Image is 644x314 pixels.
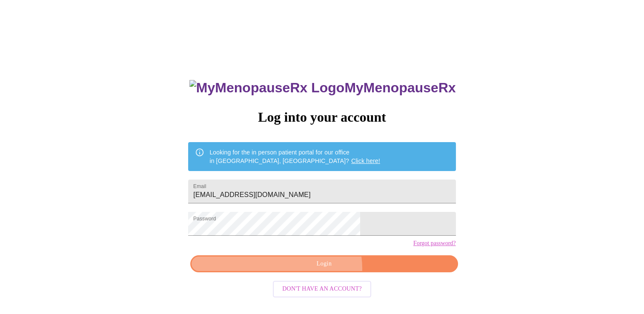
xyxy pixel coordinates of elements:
[351,157,380,164] a: Click here!
[413,240,456,247] a: Forgot password?
[190,255,458,273] button: Login
[188,109,455,125] h3: Log into your account
[271,285,373,292] a: Don't have an account?
[282,284,362,294] span: Don't have an account?
[189,80,456,96] h3: MyMenopauseRx
[209,145,380,168] div: Looking for the in person patient portal for our office in [GEOGRAPHIC_DATA], [GEOGRAPHIC_DATA]?
[200,259,448,269] span: Login
[273,281,371,297] button: Don't have an account?
[189,80,344,96] img: MyMenopauseRx Logo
